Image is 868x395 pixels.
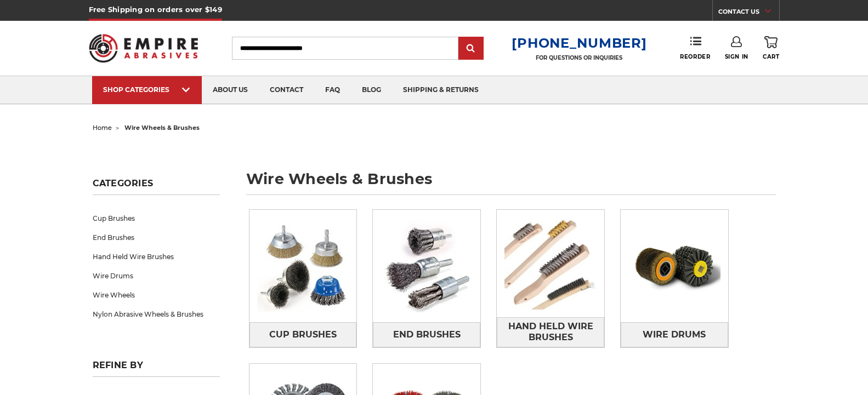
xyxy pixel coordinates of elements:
a: home [93,124,112,131]
span: Reorder [680,53,710,60]
p: FOR QUESTIONS OR INQUIRIES [512,54,646,61]
a: Wire Wheels [93,285,220,305]
div: SHOP CATEGORIES [103,85,191,94]
span: Cup Brushes [269,325,337,344]
span: Cart [763,53,779,60]
h5: Refine by [93,360,220,377]
h5: Categories [93,178,220,195]
span: wire wheels & brushes [124,124,200,131]
a: End Brushes [93,228,220,247]
a: contact [259,76,314,104]
a: about us [202,76,259,104]
a: Wire Drums [621,322,728,347]
a: Hand Held Wire Brushes [93,247,220,266]
input: Submit [460,38,482,60]
img: Empire Abrasives [89,27,198,70]
h1: wire wheels & brushes [246,171,776,195]
a: faq [314,76,351,104]
img: Wire Drums [621,213,728,320]
a: [PHONE_NUMBER] [512,35,646,51]
a: CONTACT US [718,5,779,21]
a: End Brushes [373,322,480,347]
span: End Brushes [393,325,461,344]
img: End Brushes [373,213,480,320]
a: Reorder [680,36,710,60]
a: shipping & returns [392,76,490,104]
img: Hand Held Wire Brushes [497,210,604,317]
a: Cup Brushes [249,322,357,347]
img: Cup Brushes [249,213,357,320]
a: Nylon Abrasive Wheels & Brushes [93,305,220,324]
a: Wire Drums [93,266,220,285]
a: Cup Brushes [93,209,220,228]
a: Cart [763,36,779,60]
span: Wire Drums [643,325,706,344]
a: Hand Held Wire Brushes [497,317,604,347]
span: Hand Held Wire Brushes [497,317,604,347]
span: Sign In [725,53,748,60]
a: blog [351,76,392,104]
